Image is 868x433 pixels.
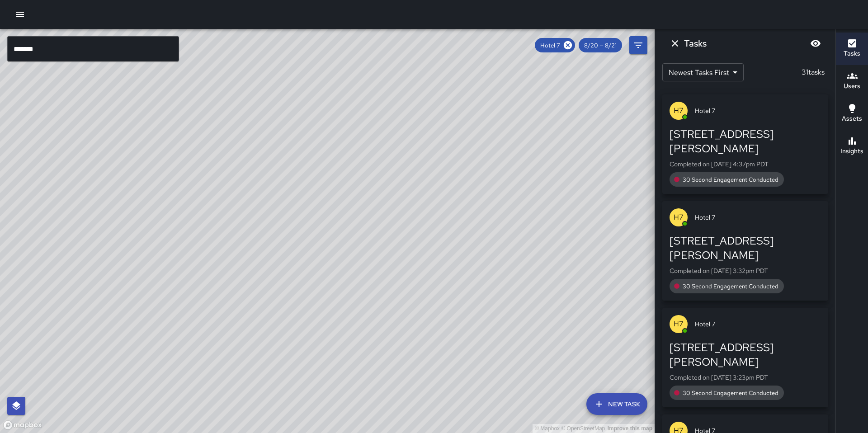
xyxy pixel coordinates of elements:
span: 30 Second Engagement Conducted [677,282,784,290]
span: Hotel 7 [535,42,566,49]
span: Hotel 7 [695,320,821,329]
div: [STREET_ADDRESS][PERSON_NAME] [670,340,821,369]
h6: Insights [840,146,863,156]
button: H7Hotel 7[STREET_ADDRESS][PERSON_NAME]Completed on [DATE] 3:32pm PDT30 Second Engagement Conducted [662,201,828,301]
div: [STREET_ADDRESS][PERSON_NAME] [670,127,821,156]
button: Assets [836,98,868,130]
button: New Task [586,393,647,415]
span: 30 Second Engagement Conducted [677,176,784,184]
h6: Tasks [844,49,860,59]
p: Completed on [DATE] 3:32pm PDT [670,266,821,275]
button: H7Hotel 7[STREET_ADDRESS][PERSON_NAME]Completed on [DATE] 3:23pm PDT30 Second Engagement Conducted [662,308,828,407]
div: Hotel 7 [535,38,575,52]
p: Completed on [DATE] 3:23pm PDT [670,373,821,382]
p: 31 tasks [798,67,828,78]
button: Blur [807,34,825,52]
button: Tasks [836,33,868,65]
p: H7 [674,319,684,329]
h6: Tasks [684,36,707,51]
div: [STREET_ADDRESS][PERSON_NAME] [670,234,821,263]
button: Filters [629,36,647,54]
div: Newest Tasks First [662,63,744,81]
span: Hotel 7 [695,213,821,222]
p: Completed on [DATE] 4:37pm PDT [670,160,821,169]
button: H7Hotel 7[STREET_ADDRESS][PERSON_NAME]Completed on [DATE] 4:37pm PDT30 Second Engagement Conducted [662,94,828,194]
button: Users [836,65,868,98]
h6: Assets [842,114,862,124]
span: 30 Second Engagement Conducted [677,389,784,397]
p: H7 [674,212,684,223]
h6: Users [844,81,860,91]
span: 8/20 — 8/21 [579,42,622,49]
span: Hotel 7 [695,106,821,115]
button: Insights [836,130,868,163]
p: H7 [674,105,684,116]
button: Dismiss [666,34,684,52]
